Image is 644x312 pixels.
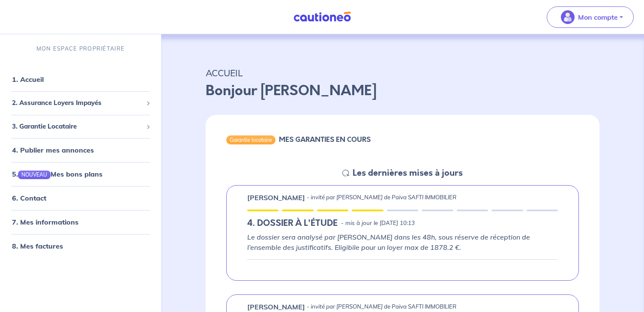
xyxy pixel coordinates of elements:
[206,81,599,101] p: Bonjour [PERSON_NAME]
[36,45,125,53] p: MON ESPACE PROPRIÉTAIRE
[206,65,599,81] p: ACCUEIL
[561,10,575,24] img: illu_account_valid_menu.svg
[12,242,63,250] a: 8. Mes factures
[3,237,158,255] div: 8. Mes factures
[290,12,354,22] img: Cautioneo
[3,141,158,159] div: 4. Publier mes annonces
[12,146,94,154] a: 4. Publier mes annonces
[247,302,305,312] p: [PERSON_NAME]
[12,194,46,202] a: 6. Contact
[547,6,634,28] button: illu_account_valid_menu.svgMon compte
[226,135,276,144] div: Garantie locataire
[3,189,158,207] div: 6. Contact
[247,218,338,228] h5: 4. DOSSIER À L'ÉTUDE
[12,218,78,226] a: 7. Mes informations
[578,12,618,22] p: Mon compte
[247,192,305,203] p: [PERSON_NAME]
[12,75,44,84] a: 1. Accueil
[3,95,158,111] div: 2. Assurance Loyers Impayés
[341,219,415,228] p: - mis à jour le [DATE] 10:13
[247,233,530,252] em: Le dossier sera analysé par [PERSON_NAME] dans les 48h, sous réserve de réception de l’ensemble d...
[353,168,463,178] h5: Les dernières mises à jours
[3,71,158,88] div: 1. Accueil
[3,165,158,183] div: 5.NOUVEAUMes bons plans
[307,193,456,202] p: - invité par [PERSON_NAME] de Paiva SAFTI IMMOBILIER
[247,218,558,228] div: state: RENTER-DOCUMENTS-TO-EVALUATE, Context: IN-LANDLORD,IN-LANDLORD-NO-CERTIFICATE
[12,98,143,108] span: 2. Assurance Loyers Impayés
[12,170,102,178] a: 5.NOUVEAUMes bons plans
[3,213,158,231] div: 7. Mes informations
[3,118,158,135] div: 3. Garantie Locataire
[307,303,456,311] p: - invité par [PERSON_NAME] de Paiva SAFTI IMMOBILIER
[279,135,371,144] h6: MES GARANTIES EN COURS
[12,122,143,132] span: 3. Garantie Locataire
